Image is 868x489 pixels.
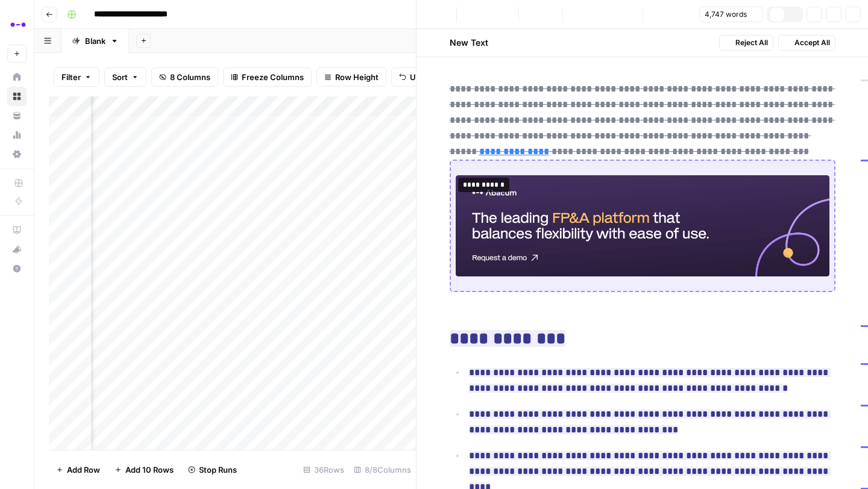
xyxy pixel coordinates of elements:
[54,67,99,87] button: Filter
[7,87,27,106] a: Browse
[7,14,29,36] img: Abacum Logo
[107,460,181,479] button: Add 10 Rows
[104,67,146,87] button: Sort
[242,71,304,83] span: Freeze Columns
[410,71,430,83] span: Undo
[85,35,105,47] div: Blank
[7,125,27,145] a: Usage
[7,240,27,259] button: What's new?
[719,35,773,51] button: Reject All
[61,71,81,83] span: Filter
[170,71,210,83] span: 8 Columns
[450,37,488,49] h2: New Text
[7,67,27,87] a: Home
[705,9,747,20] span: 4,747 words
[335,71,379,83] span: Row Height
[7,10,27,40] button: Workspace: Abacum
[699,7,763,22] button: 4,747 words
[181,460,244,479] button: Stop Runs
[151,67,218,87] button: 8 Columns
[735,37,768,48] span: Reject All
[49,460,107,479] button: Add Row
[112,71,128,83] span: Sort
[223,67,312,87] button: Freeze Columns
[7,145,27,164] a: Settings
[7,220,27,240] a: AirOps Academy
[67,464,100,476] span: Add Row
[794,37,830,48] span: Accept All
[298,460,349,479] div: 36 Rows
[125,464,174,476] span: Add 10 Rows
[8,240,26,258] div: What's new?
[7,259,27,278] button: Help + Support
[778,35,835,51] button: Accept All
[349,460,416,479] div: 8/8 Columns
[7,106,27,125] a: Your Data
[61,29,129,53] a: Blank
[316,67,386,87] button: Row Height
[391,67,438,87] button: Undo
[199,464,237,476] span: Stop Runs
